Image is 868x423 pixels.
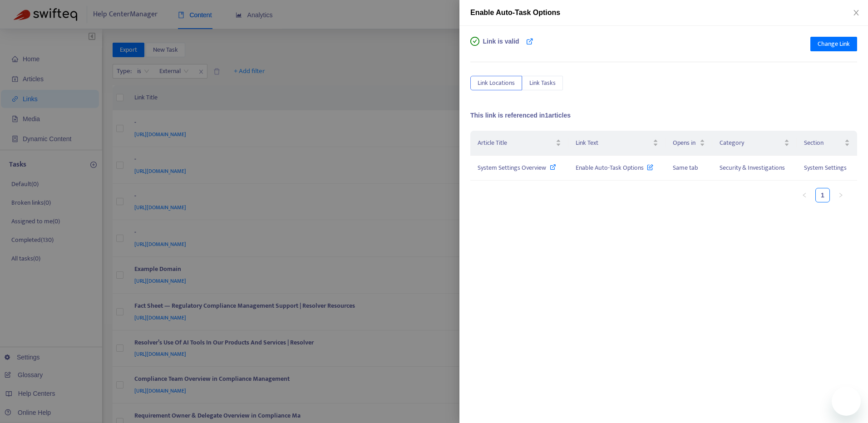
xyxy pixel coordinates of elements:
span: Enable Auto-Task Options [470,9,560,16]
li: Previous Page [797,188,812,202]
span: Same tab [673,162,698,173]
th: Opens in [666,131,712,156]
button: Link Tasks [522,76,563,90]
a: 1 [816,188,829,202]
li: 1 [815,188,830,202]
th: Link Text [568,131,666,156]
button: Change Link [810,37,857,51]
span: Opens in [673,138,698,148]
button: Link Locations [470,76,522,90]
li: Next Page [833,188,848,202]
span: System Settings Overview [478,162,546,173]
span: right [838,192,843,198]
button: right [833,188,848,202]
span: Change Link [818,39,850,49]
span: check-circle [470,37,479,46]
button: left [797,188,812,202]
span: Security & Investigations [720,162,785,173]
span: This link is referenced in 1 articles [470,112,571,119]
span: left [802,192,807,198]
span: System Settings [804,162,847,173]
span: Section [804,138,843,148]
span: Category [720,138,782,148]
span: Link is valid [483,37,519,55]
span: Link Locations [478,78,515,88]
span: Article Title [478,138,554,148]
th: Category [712,131,797,156]
span: close [853,9,860,16]
span: Link Text [576,138,651,148]
span: Enable Auto-Task Options [576,162,653,173]
th: Article Title [470,131,568,156]
button: Close [850,9,863,17]
iframe: Button to launch messaging window [832,387,861,416]
span: Link Tasks [529,78,556,88]
th: Section [797,131,857,156]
